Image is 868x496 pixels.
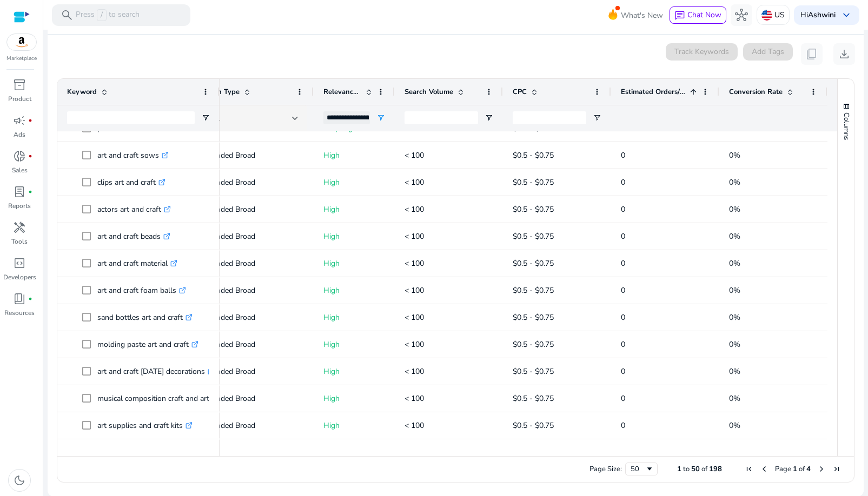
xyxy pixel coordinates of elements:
[840,9,853,22] span: keyboard_arrow_down
[12,165,28,175] p: Sales
[405,177,424,187] span: < 100
[800,11,836,19] p: Hi
[323,360,385,383] p: High
[13,257,26,270] span: code_blocks
[621,420,625,431] span: 0
[405,312,424,323] span: < 100
[513,231,554,242] span: $0.5 - $0.75
[202,225,304,247] p: Extended Broad
[202,87,240,97] span: Match Type
[13,221,26,234] span: handyman
[621,339,625,350] span: 0
[61,9,74,22] span: search
[97,360,215,383] p: art and craft [DATE] decorations
[485,113,493,122] button: Open Filter Menu
[513,285,554,296] span: $0.5 - $0.75
[6,55,37,63] p: Marketplace
[761,10,772,21] img: us.svg
[405,150,424,160] span: < 100
[674,10,685,21] span: chat
[376,113,385,122] button: Open Filter Menu
[323,441,385,464] p: High
[729,204,740,215] span: 0%
[202,333,304,356] p: Extended Broad
[8,94,31,104] p: Product
[709,464,722,474] span: 198
[735,9,748,22] span: hub
[202,198,304,220] p: Extended Broad
[7,34,36,50] img: amazon.svg
[731,4,752,26] button: hub
[405,366,424,377] span: < 100
[405,393,424,404] span: < 100
[513,420,554,431] span: $0.5 - $0.75
[11,237,28,246] p: Tools
[28,154,32,158] span: fiber_manual_record
[513,177,554,187] span: $0.5 - $0.75
[513,339,554,350] span: $0.5 - $0.75
[13,78,26,91] span: inventory_2
[513,258,554,269] span: $0.5 - $0.75
[405,258,424,269] span: < 100
[621,285,625,296] span: 0
[13,292,26,305] span: book_4
[833,43,855,65] button: download
[621,258,625,269] span: 0
[67,87,97,97] span: Keyword
[13,474,26,487] span: dark_mode
[799,464,805,474] span: of
[323,306,385,329] p: High
[323,198,385,220] p: High
[729,87,783,97] span: Conversion Rate
[513,312,554,323] span: $0.5 - $0.75
[323,279,385,301] p: High
[323,87,361,97] span: Relevance Score
[775,464,791,474] span: Page
[97,171,165,193] p: clips art and craft
[729,231,740,242] span: 0%
[13,114,26,127] span: campaign
[202,360,304,383] p: Extended Broad
[621,87,686,97] span: Estimated Orders/Month
[202,279,304,301] p: Extended Broad
[201,113,210,122] button: Open Filter Menu
[97,441,198,464] p: treasure chest art and craft
[97,279,186,301] p: art and craft foam balls
[13,185,26,198] span: lab_profile
[621,150,625,160] span: 0
[513,150,554,160] span: $0.5 - $0.75
[405,123,424,133] span: < 100
[323,387,385,410] p: High
[729,150,740,160] span: 0%
[4,308,35,318] p: Resources
[774,5,785,24] p: US
[97,387,219,410] p: musical composition craft and art
[513,393,554,404] span: $0.5 - $0.75
[202,171,304,193] p: Extended Broad
[8,201,31,211] p: Reports
[323,144,385,166] p: High
[513,111,586,124] input: CPC Filter Input
[76,9,140,21] p: Press to search
[513,87,527,97] span: CPC
[808,10,836,20] b: Ashwini
[3,272,36,282] p: Developers
[691,464,700,474] span: 50
[405,420,424,431] span: < 100
[621,366,625,377] span: 0
[97,198,171,220] p: actors art and craft
[513,366,554,377] span: $0.5 - $0.75
[323,225,385,247] p: High
[670,6,726,24] button: chatChat Now
[621,177,625,187] span: 0
[683,464,690,474] span: to
[13,150,26,163] span: donut_small
[793,464,797,474] span: 1
[202,306,304,329] p: Extended Broad
[729,339,740,350] span: 0%
[760,465,768,473] div: Previous Page
[621,393,625,404] span: 0
[405,339,424,350] span: < 100
[621,6,663,25] span: What's New
[202,252,304,274] p: Extended Broad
